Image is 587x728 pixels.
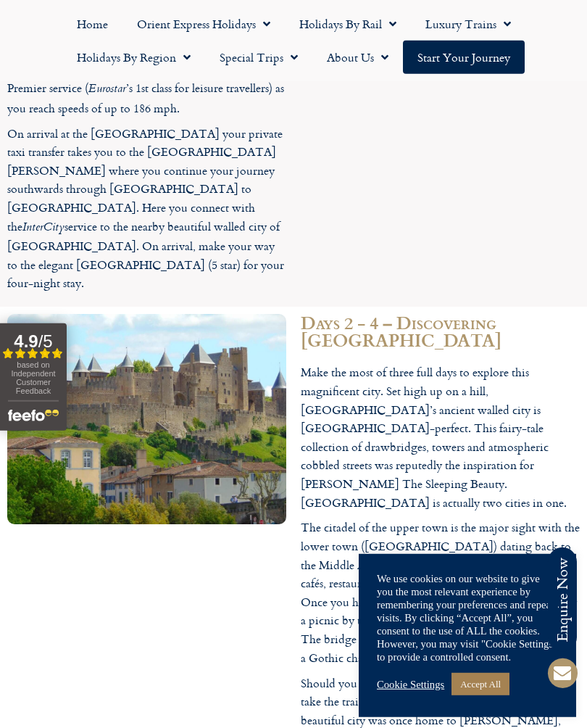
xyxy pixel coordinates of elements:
[301,518,580,667] p: The citadel of the upper town is the major sight with the lower town ([GEOGRAPHIC_DATA]) dating b...
[285,7,411,41] a: Holidays by Rail
[411,7,525,41] a: Luxury Trains
[403,41,525,74] a: Start your Journey
[301,363,580,512] p: Make the most of three full days to explore this magnificent city. Set high up on a hill, [GEOGRA...
[7,125,286,293] p: On arrival at the [GEOGRAPHIC_DATA] your private taxi transfer takes you to the [GEOGRAPHIC_DATA]...
[22,218,64,238] em: InterCity
[62,7,122,41] a: Home
[62,41,205,74] a: Holidays by Region
[301,314,580,349] h2: Days 2 - 4 – Discovering [GEOGRAPHIC_DATA]
[122,7,285,41] a: Orient Express Holidays
[312,41,403,74] a: About Us
[451,673,509,695] a: Accept All
[88,80,126,99] em: Eurostar
[377,678,444,691] a: Cookie Settings
[377,572,558,663] div: We use cookies on our website to give you the most relevant experience by remembering your prefer...
[205,41,312,74] a: Special Trips
[7,7,580,74] nav: Menu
